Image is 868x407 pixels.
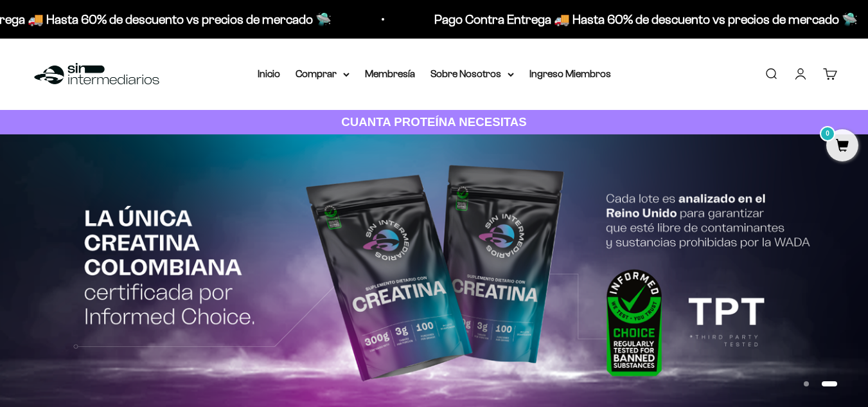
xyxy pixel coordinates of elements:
a: Membresía [365,68,415,79]
p: Pago Contra Entrega 🚚 Hasta 60% de descuento vs precios de mercado 🛸 [434,9,858,30]
summary: Sobre Nosotros [430,66,514,82]
mark: 0 [820,126,835,141]
a: 0 [826,140,858,154]
a: Ingreso Miembros [529,68,611,79]
a: Inicio [258,68,280,79]
strong: CUANTA PROTEÍNA NECESITAS [341,115,527,129]
summary: Comprar [296,66,350,82]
